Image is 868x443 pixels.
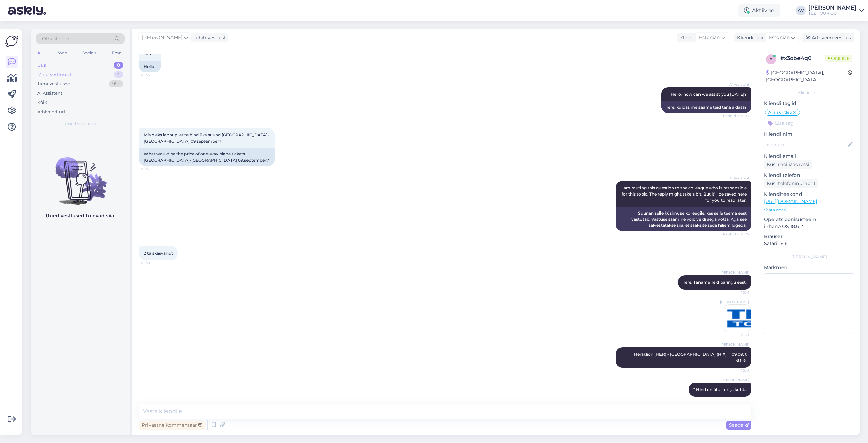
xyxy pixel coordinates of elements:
[802,33,854,42] div: Arhiveeri vestlus
[661,101,751,113] div: Tere, kuidas me saame teid täna aidata?
[693,387,747,392] span: * Hind on ühe reisija kohta
[144,51,152,56] span: Tere
[764,254,854,260] div: [PERSON_NAME]
[37,80,71,87] div: Tiimi vestlused
[720,377,749,382] span: [PERSON_NAME]
[796,6,806,15] div: AV
[825,55,852,62] span: Online
[738,4,780,17] div: Aktiivne
[139,421,205,430] div: Privaatne kommentaar
[699,34,720,41] span: Estonian
[139,148,275,166] div: What would be the price of one-way plane tickets [GEOGRAPHIC_DATA]-[GEOGRAPHIC_DATA] 09.september?
[111,49,125,57] div: Email
[31,145,130,206] img: No chats
[764,240,854,247] p: Safari 18.6
[764,118,854,128] input: Lisa tag
[141,73,166,78] span: 10:36
[37,90,62,97] div: AI Assistent
[616,207,751,231] div: Suunan selle küsimuse kolleegile, kes selle teema eest vastutab. Vastuse saamine võib veidi aega ...
[729,422,749,428] span: Saada
[734,34,763,41] div: Klienditugi
[37,109,65,115] div: Arhiveeritud
[720,270,749,275] span: [PERSON_NAME]
[770,57,772,62] span: x
[37,62,46,69] div: Uus
[144,251,173,256] span: 2 täiskasvanut
[724,305,751,332] img: Attachment
[81,49,98,57] div: Socials
[621,185,748,203] span: I am routing this question to the colleague who is responsible for this topic. The reply might ta...
[764,153,854,160] p: Kliendi email
[42,35,69,42] span: Otsi kliente
[37,99,47,106] div: Kõik
[724,176,749,181] span: AI Assistent
[764,90,854,96] div: Kliendi info
[764,141,847,148] input: Lisa nimi
[764,223,854,230] p: iPhone OS 18.6.2
[109,80,123,87] div: 99+
[764,131,854,138] p: Kliendi nimi
[724,397,749,402] span: 10:42
[723,113,749,118] span: Nähtud ✓ 10:37
[724,332,749,337] span: 10:41
[764,191,854,198] p: Klienditeekond
[766,69,848,84] div: [GEOGRAPHIC_DATA], [GEOGRAPHIC_DATA]
[37,71,71,78] div: Minu vestlused
[724,82,749,87] span: AI Assistent
[769,34,790,41] span: Estonian
[764,160,812,169] div: Küsi meiliaadressi
[724,290,749,295] span: 10:41
[139,61,161,72] div: Hello
[46,212,115,219] p: Uued vestlused tulevad siia.
[768,110,792,114] span: Alla suhtleb
[65,121,96,127] span: Uued vestlused
[114,71,123,78] div: 4
[808,5,856,11] div: [PERSON_NAME]
[720,299,749,304] span: [PERSON_NAME]
[808,5,864,16] a: [PERSON_NAME]TEZ TOUR OÜ
[683,280,747,285] span: Tere. Täname Teid päringu eest.
[764,264,854,271] p: Märkmed
[36,49,44,57] div: All
[764,172,854,179] p: Kliendi telefon
[764,233,854,240] p: Brauser
[764,207,854,213] p: Vaata edasi ...
[671,92,747,97] span: Hello, how can we assist you [DATE]?
[5,35,18,48] img: Askly Logo
[141,261,166,266] span: 10:38
[634,352,756,363] span: Heraklion (HER) - [GEOGRAPHIC_DATA] (RIX) 09.09, t 301 €
[764,179,818,188] div: Küsi telefoninumbrit
[142,34,182,41] span: [PERSON_NAME]
[192,34,226,41] div: juhib vestlust
[57,49,68,57] div: Web
[808,11,856,16] div: TEZ TOUR OÜ
[114,62,123,69] div: 0
[764,216,854,223] p: Operatsioonisüsteem
[724,368,749,373] span: 10:41
[780,54,825,62] div: # x3obe4q0
[720,342,749,347] span: [PERSON_NAME]
[141,166,166,171] span: 10:37
[723,232,749,237] span: Nähtud ✓ 10:37
[764,198,817,204] a: [URL][DOMAIN_NAME]
[144,132,269,144] span: Mis oleks lennupiletite hind üks suund [GEOGRAPHIC_DATA]-[GEOGRAPHIC_DATA] 09.september?
[764,100,854,107] p: Kliendi tag'id
[677,34,693,41] div: Klient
